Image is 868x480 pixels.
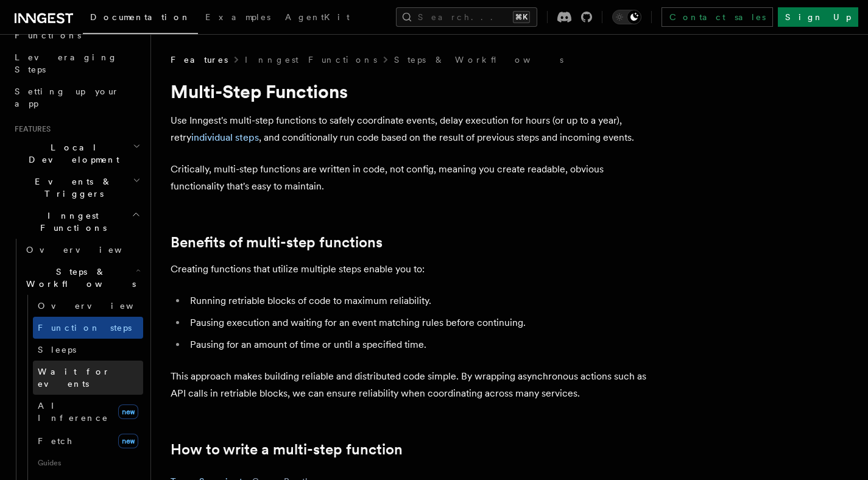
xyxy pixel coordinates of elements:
p: Critically, multi-step functions are written in code, not config, meaning you create readable, ob... [171,161,658,195]
a: Sign Up [778,7,858,27]
a: How to write a multi-step function [171,441,403,458]
span: Sleeps [38,345,76,355]
a: Overview [33,295,143,317]
a: Overview [21,239,143,261]
span: Wait for events [38,367,110,389]
span: Leveraging Steps [15,52,118,74]
li: Pausing execution and waiting for an event matching rules before continuing. [186,314,658,331]
span: Steps & Workflows [21,266,136,290]
span: Overview [38,301,163,311]
span: AI Inference [38,401,108,423]
button: Search...⌘K [396,7,537,27]
button: Inngest Functions [10,205,143,239]
p: This approach makes building reliable and distributed code simple. By wrapping asynchronous actio... [171,368,658,402]
a: Leveraging Steps [10,46,143,80]
a: Documentation [83,4,198,34]
a: Setting up your app [10,80,143,115]
p: Use Inngest's multi-step functions to safely coordinate events, delay execution for hours (or up ... [171,112,658,146]
a: Sleeps [33,339,143,361]
a: Wait for events [33,361,143,395]
a: Fetchnew [33,429,143,453]
span: Features [10,124,51,134]
span: Inngest Functions [10,210,132,234]
span: Function steps [38,323,132,333]
span: Examples [205,12,270,22]
button: Local Development [10,136,143,171]
span: Setting up your app [15,86,119,108]
span: new [118,404,138,419]
a: Steps & Workflows [394,54,563,66]
a: AgentKit [278,4,357,33]
span: Guides [33,453,143,473]
p: Creating functions that utilize multiple steps enable you to: [171,261,658,278]
span: Fetch [38,436,73,446]
a: AI Inferencenew [33,395,143,429]
span: AgentKit [285,12,350,22]
span: Overview [26,245,152,255]
span: Documentation [90,12,191,22]
a: Examples [198,4,278,33]
li: Running retriable blocks of code to maximum reliability. [186,292,658,309]
span: Local Development [10,141,133,166]
a: Inngest Functions [245,54,377,66]
span: new [118,434,138,448]
button: Steps & Workflows [21,261,143,295]
span: Events & Triggers [10,175,133,200]
button: Events & Triggers [10,171,143,205]
a: Contact sales [662,7,773,27]
a: Benefits of multi-step functions [171,234,383,251]
span: Features [171,54,228,66]
kbd: ⌘K [513,11,530,23]
a: individual steps [191,132,259,143]
a: Function steps [33,317,143,339]
li: Pausing for an amount of time or until a specified time. [186,336,658,353]
button: Toggle dark mode [612,10,641,24]
h1: Multi-Step Functions [171,80,658,102]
